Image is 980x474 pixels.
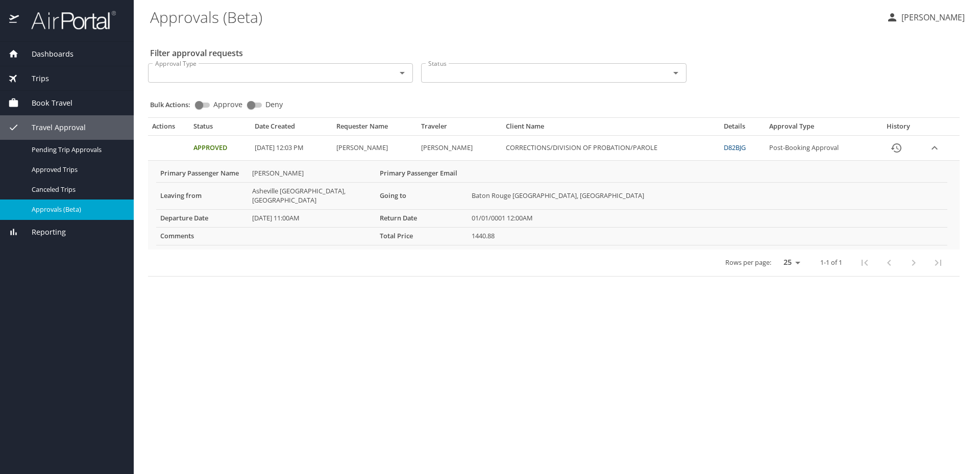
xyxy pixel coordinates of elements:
th: Requester Name [332,122,417,135]
span: Dashboards [19,48,73,60]
td: Baton Rouge [GEOGRAPHIC_DATA], [GEOGRAPHIC_DATA] [468,182,947,209]
span: Travel Approval [19,122,86,133]
th: Primary Passenger Name [156,165,248,182]
td: [DATE] 12:03 PM [251,136,332,161]
button: expand row [927,140,942,156]
td: CORRECTIONS/DIVISION OF PROBATION/PAROLE [502,136,720,161]
th: Client Name [502,122,720,135]
span: Book Travel [19,97,72,109]
img: airportal-logo.png [20,10,116,30]
th: Departure Date [156,209,248,227]
select: rows per page [775,255,804,270]
p: [PERSON_NAME] [898,11,965,23]
td: [PERSON_NAME] [332,136,417,161]
span: Approved Trips [32,165,121,174]
span: Canceled Trips [32,185,121,194]
td: Asheville [GEOGRAPHIC_DATA], [GEOGRAPHIC_DATA] [248,182,376,209]
button: History [884,136,909,160]
th: Total Price [376,227,468,245]
td: [DATE] 11:00AM [248,209,376,227]
p: Rows per page: [725,259,771,266]
th: Leaving from [156,182,248,209]
td: [PERSON_NAME] [417,136,502,161]
button: Open [395,66,409,80]
td: Post-Booking Approval [765,136,874,161]
h2: Filter approval requests [150,45,243,61]
button: [PERSON_NAME] [882,8,969,27]
img: icon-airportal.png [9,10,20,30]
th: Details [720,122,765,135]
th: Comments [156,227,248,245]
span: Trips [19,73,49,84]
th: Traveler [417,122,502,135]
span: Reporting [19,227,66,238]
td: [PERSON_NAME] [248,165,376,182]
p: Bulk Actions: [150,100,199,109]
th: Going to [376,182,468,209]
th: Primary Passenger Email [376,165,468,182]
a: D82BJG [724,143,746,152]
span: Pending Trip Approvals [32,145,121,155]
th: Approval Type [765,122,874,135]
table: More info for approvals [156,165,947,245]
button: Open [669,66,683,80]
span: Approve [213,101,242,108]
td: 01/01/0001 12:00AM [468,209,947,227]
span: Approvals (Beta) [32,205,121,214]
td: Approved [189,136,251,161]
p: 1-1 of 1 [820,259,842,266]
th: History [874,122,923,135]
td: 1440.88 [468,227,947,245]
th: Return Date [376,209,468,227]
th: Actions [148,122,189,135]
span: Deny [265,101,283,108]
table: Approval table [148,122,960,276]
th: Status [189,122,251,135]
th: Date Created [251,122,332,135]
h1: Approvals (Beta) [150,1,878,33]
